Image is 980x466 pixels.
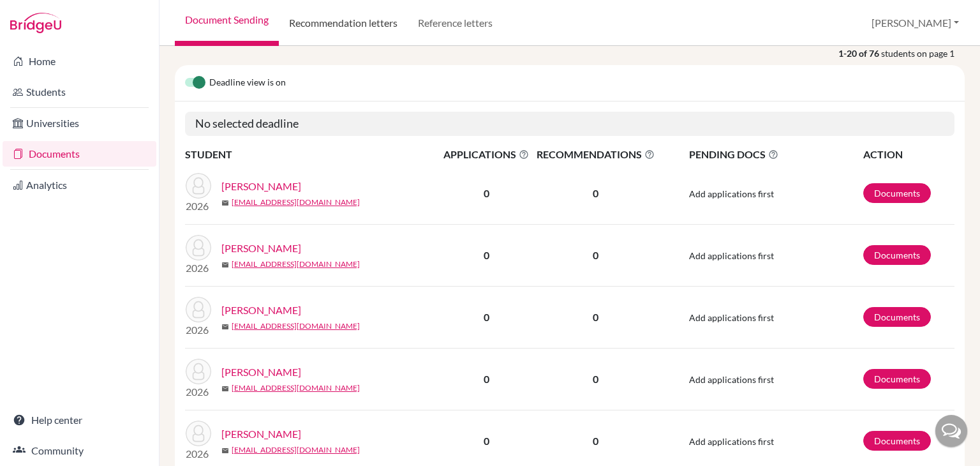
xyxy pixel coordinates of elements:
[689,188,774,199] span: Add applications first
[689,250,774,261] span: Add applications first
[221,241,301,256] a: [PERSON_NAME]
[221,303,301,318] a: [PERSON_NAME]
[3,438,156,463] a: Community
[484,187,489,199] b: 0
[221,365,301,380] a: [PERSON_NAME]
[863,146,954,163] th: ACTION
[533,248,658,263] p: 0
[186,173,211,199] img: Acosta, Valeria
[186,235,211,260] img: Alfaro, Marcos
[3,141,156,167] a: Documents
[185,112,954,136] h5: No selected deadline
[533,433,658,449] p: 0
[863,369,931,389] a: Documents
[221,426,301,442] a: [PERSON_NAME]
[221,385,229,393] span: mail
[221,261,229,269] span: mail
[533,186,658,201] p: 0
[866,11,965,35] button: [PERSON_NAME]
[441,147,531,162] span: APPLICATIONS
[186,446,211,462] p: 2026
[689,374,774,385] span: Add applications first
[689,312,774,323] span: Add applications first
[221,199,229,207] span: mail
[3,172,156,198] a: Analytics
[863,245,931,265] a: Documents
[221,447,229,455] span: mail
[533,310,658,325] p: 0
[232,444,360,456] a: [EMAIL_ADDRESS][DOMAIN_NAME]
[3,49,156,74] a: Home
[3,110,156,136] a: Universities
[689,436,774,447] span: Add applications first
[533,147,658,162] span: RECOMMENDATIONS
[186,322,211,338] p: 2026
[863,307,931,327] a: Documents
[484,435,489,447] b: 0
[186,199,211,214] p: 2026
[185,146,440,163] th: STUDENT
[232,259,360,270] a: [EMAIL_ADDRESS][DOMAIN_NAME]
[10,13,61,33] img: Bridge-U
[3,407,156,433] a: Help center
[232,320,360,332] a: [EMAIL_ADDRESS][DOMAIN_NAME]
[186,421,211,446] img: Amaya, Fernando
[186,260,211,276] p: 2026
[232,197,360,208] a: [EMAIL_ADDRESS][DOMAIN_NAME]
[186,359,211,384] img: Amador, Ayelen
[838,47,881,60] strong: 1-20 of 76
[484,249,489,261] b: 0
[232,382,360,394] a: [EMAIL_ADDRESS][DOMAIN_NAME]
[186,384,211,400] p: 2026
[484,311,489,323] b: 0
[186,297,211,322] img: Amador, Jimena
[27,9,63,20] span: Ayuda
[689,147,862,162] span: PENDING DOCS
[221,323,229,331] span: mail
[221,179,301,194] a: [PERSON_NAME]
[863,183,931,203] a: Documents
[881,47,965,60] span: students on page 1
[863,431,931,451] a: Documents
[209,75,286,91] span: Deadline view is on
[533,372,658,387] p: 0
[3,79,156,105] a: Students
[484,373,489,385] b: 0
